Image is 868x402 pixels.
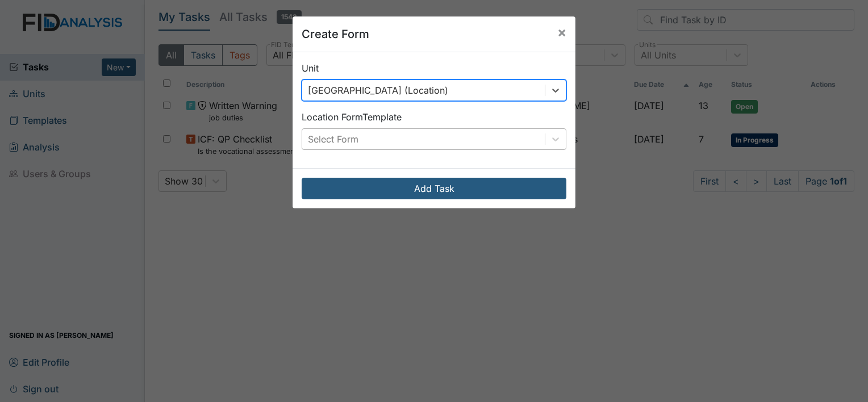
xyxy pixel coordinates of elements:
[308,132,358,146] div: Select Form
[548,16,575,48] button: Close
[302,26,369,43] h5: Create Form
[302,178,566,199] button: Add Task
[302,110,402,124] label: Location Form Template
[557,24,566,40] span: ×
[308,83,448,97] div: [GEOGRAPHIC_DATA] (Location)
[302,61,319,75] label: Unit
